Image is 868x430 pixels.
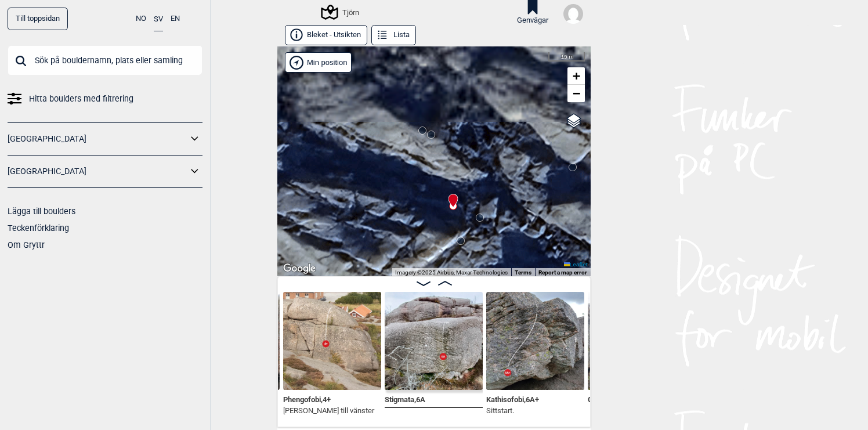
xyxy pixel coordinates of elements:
[486,292,584,390] img: Kathisofobi
[548,52,585,62] div: 10 m
[283,405,374,417] p: [PERSON_NAME] till vänster
[538,269,587,276] a: Report a map error
[283,292,381,390] img: Phengofobi 220904
[588,292,686,390] img: Gynofobi 220904
[385,292,483,390] img: Stigmata
[567,67,585,85] a: Zoom in
[283,393,331,404] span: Phengofobi , 4+
[486,393,539,404] span: Kathisofobi , 6A+
[8,8,68,30] a: Till toppsidan
[588,393,629,404] span: Gynofobi , 6C
[8,207,75,216] a: Lägga till boulders
[154,8,163,31] button: SV
[171,8,180,30] button: EN
[136,8,146,30] button: NO
[563,108,585,133] a: Layers
[29,91,133,107] span: Hitta boulders med filtrering
[486,405,539,417] p: Sittstart.
[285,52,352,73] div: Vis min position
[573,86,580,100] span: −
[8,45,202,75] input: Sök på bouldernamn, plats eller samling
[563,4,583,24] img: User fallback1
[8,240,45,250] a: Om Gryttr
[564,261,588,268] a: Leaflet
[573,68,580,83] span: +
[280,261,319,276] a: Open this area in Google Maps (opens a new window)
[280,261,319,276] img: Google
[385,393,425,404] span: Stigmata , 6A
[8,91,202,107] a: Hitta boulders med filtrering
[515,269,531,276] a: Terms (opens in new tab)
[8,163,187,180] a: [GEOGRAPHIC_DATA]
[8,131,187,147] a: [GEOGRAPHIC_DATA]
[371,25,416,45] button: Lista
[395,269,508,276] span: Imagery ©2025 Airbus, Maxar Technologies
[8,223,69,233] a: Teckenförklaring
[567,85,585,102] a: Zoom out
[323,5,359,19] div: Tjörn
[285,25,367,45] button: Bleket - Utsikten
